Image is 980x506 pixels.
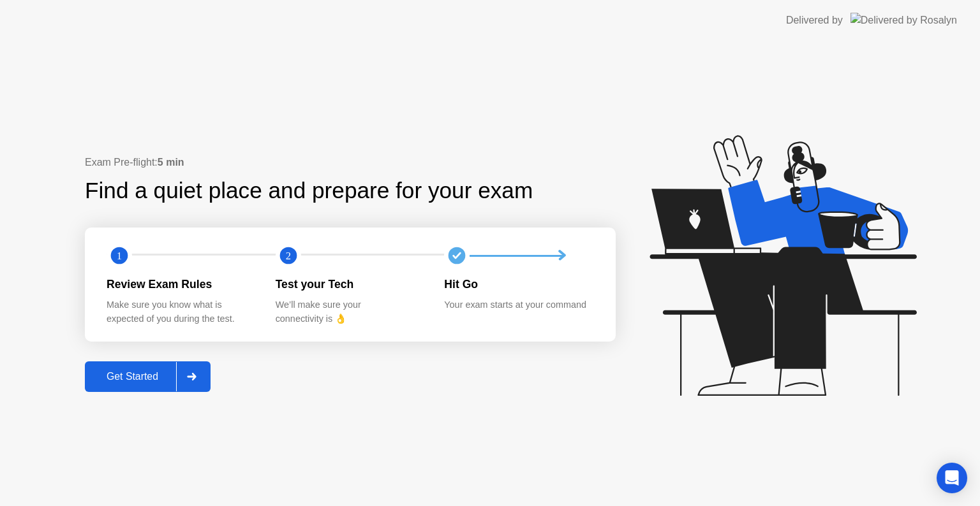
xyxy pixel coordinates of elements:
[107,298,255,326] div: Make sure you know what is expected of you during the test.
[444,298,593,312] div: Your exam starts at your command
[286,250,291,262] text: 2
[158,157,184,168] b: 5 min
[85,155,616,170] div: Exam Pre-flight:
[850,13,957,27] img: Delivered by Rosalyn
[444,276,593,293] div: Hit Go
[276,298,424,326] div: We’ll make sure your connectivity is 👌
[85,174,535,208] div: Find a quiet place and prepare for your exam
[786,13,843,28] div: Delivered by
[276,276,424,293] div: Test your Tech
[937,463,967,493] div: Open Intercom Messenger
[85,361,211,392] button: Get Started
[89,371,176,382] div: Get Started
[107,276,255,293] div: Review Exam Rules
[117,250,122,262] text: 1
